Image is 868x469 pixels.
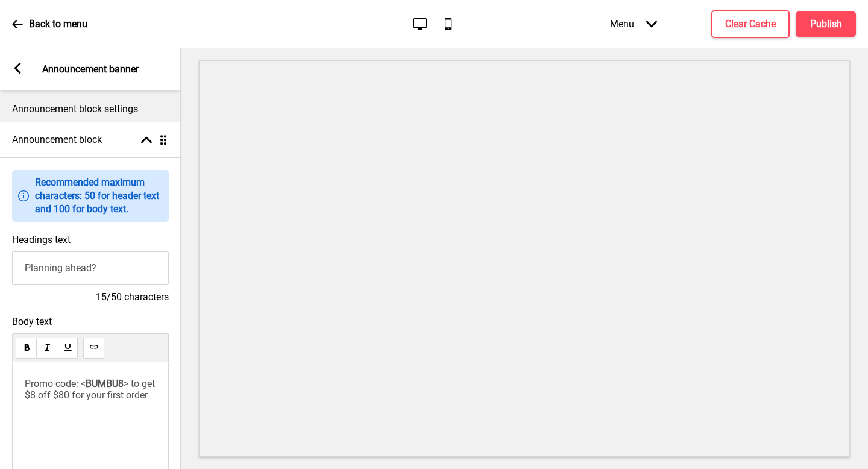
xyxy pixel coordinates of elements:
p: Back to menu [29,17,87,31]
h4: Publish [810,17,842,31]
a: Back to menu [12,8,87,40]
button: link [83,338,104,359]
h4: 15/50 characters [12,291,169,304]
div: Menu [598,6,669,42]
label: Headings text [12,234,71,245]
button: italic [36,338,57,359]
h4: Announcement block [12,133,102,146]
h4: Clear Cache [725,17,776,31]
button: underline [57,338,78,359]
button: bold [16,338,37,359]
button: Clear Cache [711,10,790,38]
p: Announcement banner [42,63,139,76]
p: Announcement block settings [12,102,169,116]
span: Body text [12,316,169,327]
p: Recommended maximum characters: 50 for header text and 100 for body text. [35,176,163,216]
button: Publish [796,11,856,37]
span: Promo code: < [25,378,86,389]
span: > to get $8 off $80 for your first order [25,378,157,401]
span: BUMBU8 [86,378,124,389]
